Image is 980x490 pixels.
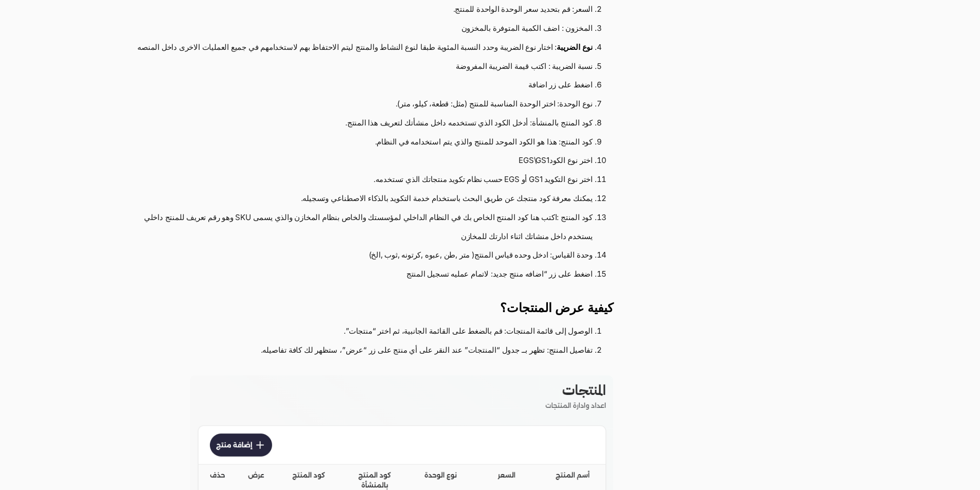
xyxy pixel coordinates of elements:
li: اضغط على زر “اضافه منتج جديد: لاتمام عمليه تسجيل المنتج [120,265,593,284]
li: اختر نوع الكودEGS\GS1 [120,151,593,170]
li: المخزون : اضف الكمية المتوفرة بالمخزون [120,19,593,38]
strong: نوع الضريبة [557,43,593,51]
li: يمكنك معرفة كود منتجك عن طريق البحث باستخدام خدمة التكويد بالذكاء الاصطناعي وتسجيله. [120,189,593,208]
li: كود المنتج بالمنشأة: أدخل الكود الذي تستخدمه داخل منشأتك لتعريف هذا المنتج. [120,114,593,133]
li: كود المنتج: هذا هو الكود الموحد للمنتج والذي يتم استخدامه في النظام. [120,133,593,152]
li: كود المنتج :اكتب هنا كود المنتج الخاص بك في النظام الداخلي لمؤسستك والخاص بنظام المخازن والذي يسم... [120,208,593,246]
li: وحدة القياس: ادخل وحده قياس المنتج( متر ,طن ,عبوه ,كرتونه ,ثوب ,الخ) [120,246,593,265]
li: الوصول إلى قائمة المنتجات: قم بالضغط على القائمة الجانبية، ثم اختر “منتجات”. [120,322,593,341]
li: اختر نوع التكويد GS1 أو EGS حسب نظام تكويد منتجاتك الذي تستخدمه. [120,170,593,189]
li: نوع الوحدة: اختر الوحدة المناسبة للمنتج (مثل: قطعة، كيلو، متر). [120,95,593,114]
li: نسبة الضريبة : اكتب قيمة الضريبة المفروضة [120,57,593,76]
li: تفاصيل المنتج: تظهر بــ جدول “المنتجات” عند النقر على أي منتج على زر “عرض”، ستظهر لك كافة تفاصيله. [120,341,593,360]
li: : اختار نوع الضريبة وحدد النسبة المئوية طبقا لنوع النشاط والمنتج ليتم الاحتفاظ بهم لاستخدامهم في ... [120,38,593,57]
li: اضغط على زر اضافة [120,76,593,95]
strong: كيفية عرض المنتجات؟ [500,301,613,315]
